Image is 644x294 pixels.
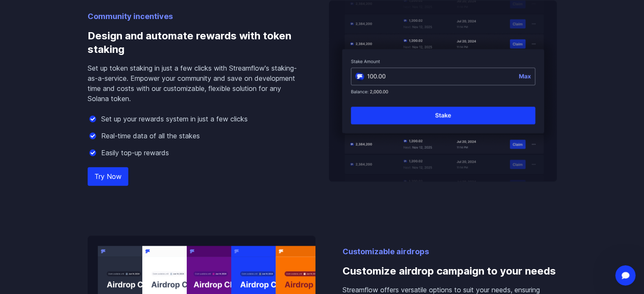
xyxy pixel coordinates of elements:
[343,246,557,258] p: Customizable airdrops
[88,22,302,63] h3: Design and automate rewards with token staking
[343,258,557,285] h3: Customize airdrop campaign to your needs
[101,114,248,124] p: Set up your rewards system in just a few clicks
[101,148,169,158] p: Easily top-up rewards
[88,63,302,104] p: Set up token staking in just a few clicks with Streamflow's staking-as-a-service. Empower your co...
[101,131,200,141] p: Real-time data of all the stakes
[615,265,636,286] iframe: Intercom live chat
[329,0,557,181] img: Design and automate rewards with token staking
[88,11,302,22] p: Community incentives
[88,167,128,186] a: Try Now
